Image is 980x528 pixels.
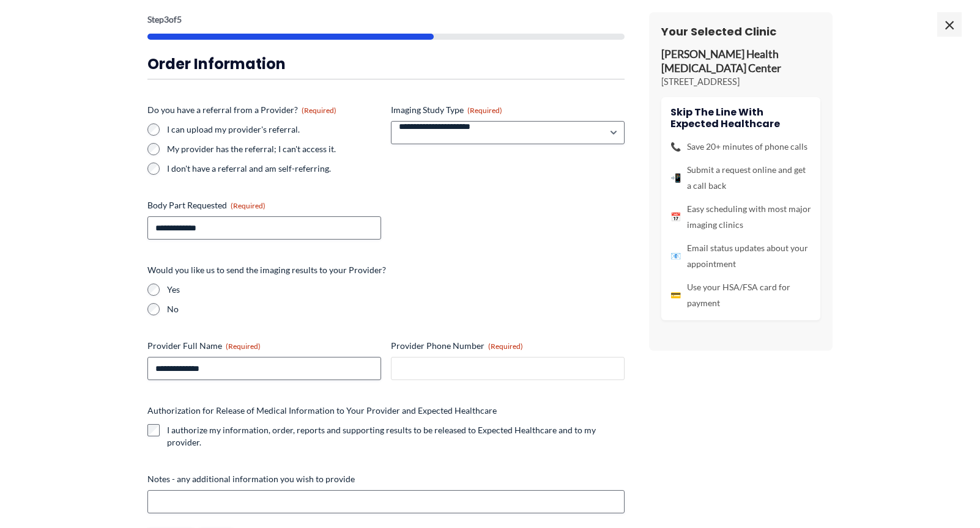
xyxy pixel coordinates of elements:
[670,139,811,155] li: Save 20+ minutes of phone calls
[147,340,381,352] label: Provider Full Name
[147,54,625,73] h3: Order Information
[467,106,502,115] span: (Required)
[488,342,523,351] span: (Required)
[302,106,336,115] span: (Required)
[670,201,811,233] li: Easy scheduling with most major imaging clinics
[670,287,681,303] span: 💳
[670,162,811,194] li: Submit a request online and get a call back
[391,104,625,116] label: Imaging Study Type
[661,24,820,38] h3: Your Selected Clinic
[231,201,265,210] span: (Required)
[670,106,811,130] h4: Skip the line with Expected Healthcare
[164,14,169,24] span: 3
[937,12,962,37] span: ×
[147,199,381,211] label: Body Part Requested
[147,473,625,485] label: Notes - any additional information you wish to provide
[177,14,182,24] span: 5
[147,405,497,417] legend: Authorization for Release of Medical Information to Your Provider and Expected Healthcare
[661,76,820,88] p: [STREET_ADDRESS]
[670,209,681,225] span: 📅
[661,48,820,76] p: [PERSON_NAME] Health [MEDICAL_DATA] Center
[226,342,261,351] span: (Required)
[167,303,625,315] label: No
[670,170,681,186] span: 📲
[670,139,681,155] span: 📞
[167,123,381,136] label: I can upload my provider's referral.
[147,104,336,116] legend: Do you have a referral from a Provider?
[167,163,381,175] label: I don't have a referral and am self-referring.
[391,340,625,352] label: Provider Phone Number
[167,284,625,296] label: Yes
[147,264,386,276] legend: Would you like us to send the imaging results to your Provider?
[167,424,625,449] label: I authorize my information, order, reports and supporting results to be released to Expected Heal...
[670,240,811,272] li: Email status updates about your appointment
[670,279,811,311] li: Use your HSA/FSA card for payment
[670,248,681,264] span: 📧
[147,15,625,24] p: Step of
[167,143,381,155] label: My provider has the referral; I can't access it.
